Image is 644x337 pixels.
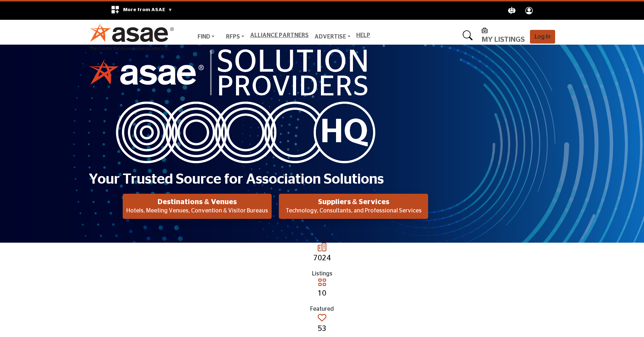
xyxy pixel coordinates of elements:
a: Help [356,32,370,38]
h2: Destinations & Venues [125,198,270,206]
span: More from ASAE [123,7,172,12]
a: 53 [318,325,326,332]
img: Site Logo [89,23,174,51]
a: 7024 [313,255,331,262]
button: Suppliers & Services Technology, Consultants, and Professional Services [279,194,428,219]
div: More from ASAE [106,1,177,20]
button: Log In [530,30,555,44]
div: Listings [89,269,555,278]
a: Go to Featured [318,281,326,287]
h1: Your Trusted Source for Association Solutions [89,171,555,188]
a: 10 [318,290,326,297]
a: Go to Recommended [318,316,326,322]
a: Advertise [309,31,356,42]
div: My Listings [482,27,525,44]
a: RFPs [220,31,250,42]
div: Featured [89,305,555,313]
p: Technology, Consultants, and Professional Services [281,206,426,215]
img: image [89,45,403,163]
span: Log In [535,34,550,40]
h2: Suppliers & Services [281,198,426,206]
button: Destinations & Venues Hotels, Meeting Venues, Convention & Visitor Bureaus [123,194,272,219]
a: Alliance Partners [250,32,309,38]
h5: My Listings [482,35,525,44]
a: Find [192,31,220,42]
a: Search [455,26,477,45]
p: Hotels, Meeting Venues, Convention & Visitor Bureaus [125,206,270,215]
